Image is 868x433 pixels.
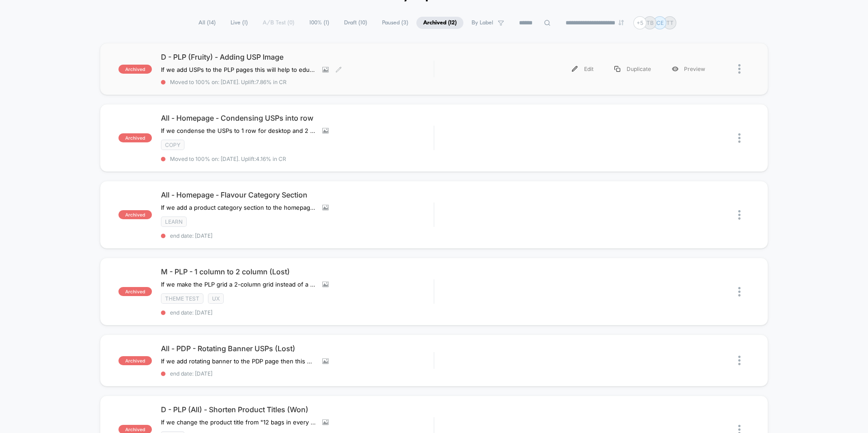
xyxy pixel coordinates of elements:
span: If we add a product category section to the homepage it will help pull through users to the colle... [161,204,316,211]
img: close [738,287,741,297]
span: Paused ( 3 ) [375,17,415,29]
img: close [738,64,741,74]
span: Learn [161,216,187,227]
span: By Label [472,19,493,26]
img: menu [572,66,578,72]
span: Archived ( 12 ) [416,17,463,29]
span: D - PLP (Fruity) - Adding USP Image [161,52,434,61]
span: If we condense the USPs to 1 row for desktop and 2 for mobile this will help condense the page de... [161,127,316,134]
p: TT [666,19,674,26]
span: 100% ( 1 ) [302,17,336,29]
span: archived [118,356,152,365]
p: TB [646,19,654,26]
span: If we add USPs to the PLP pages this will help to educate users who are landing on the collection... [161,66,316,73]
span: Moved to 100% on: [DATE] . Uplift: 4.16% in CR [170,155,286,162]
span: All ( 14 ) [192,17,222,29]
span: If we change the product title from "12 bags in every box" to "12 pack" this will be more suitabl... [161,419,316,426]
span: end date: [DATE] [161,309,434,316]
span: archived [118,133,152,142]
span: If we add rotating banner to the PDP page then this will help increase awareness of the USPs lead... [161,358,316,365]
img: menu [614,66,620,72]
span: Moved to 100% on: [DATE] . Uplift: 7.86% in CR [170,79,287,85]
div: Duplicate [604,59,661,79]
img: close [738,133,741,143]
span: end date: [DATE] [161,232,434,239]
span: All - PDP - Rotating Banner USPs (Lost) [161,344,434,353]
span: Live ( 1 ) [224,17,255,29]
div: + 5 [633,16,646,29]
span: M - PLP - 1 column to 2 column (Lost) [161,267,434,276]
span: end date: [DATE] [161,370,434,377]
span: All - Homepage - Condensing USPs into row [161,113,434,122]
span: D - PLP (All) - Shorten Product Titles (Won) [161,405,434,414]
span: archived [118,65,152,74]
span: All - Homepage - Flavour Category Section [161,190,434,199]
span: If we make the PLP grid a 2-column grid instead of a 1 then users will be able to find the produc... [161,281,316,288]
span: UX [208,293,224,304]
p: CE [656,19,664,26]
span: Copy [161,140,184,150]
div: Preview [661,59,716,79]
span: Theme Test [161,293,203,304]
img: close [738,356,741,365]
span: Draft ( 10 ) [337,17,374,29]
div: Edit [561,59,604,79]
img: close [738,210,741,220]
span: archived [118,210,152,219]
img: end [618,20,624,25]
span: archived [118,287,152,296]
